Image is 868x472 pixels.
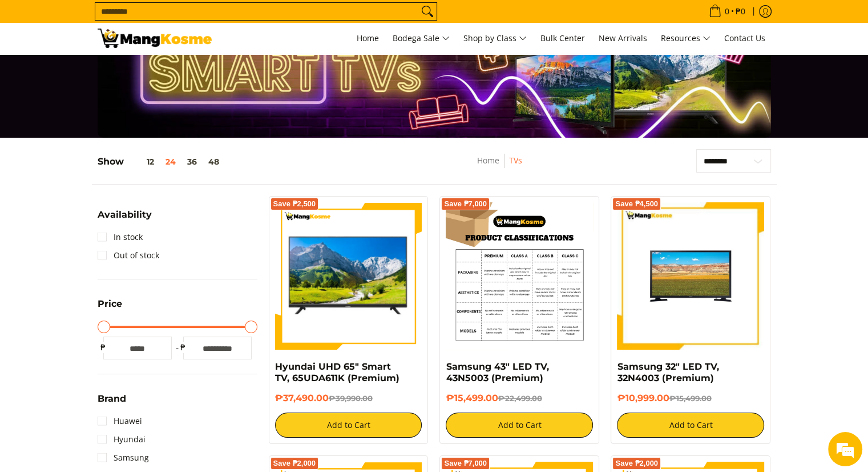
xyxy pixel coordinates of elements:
a: Resources [655,23,716,54]
a: Hyundai [98,430,146,449]
span: Save ₱7,000 [444,201,487,207]
a: Samsung 43" LED TV, 43N5003 (Premium) [446,361,548,383]
span: Contact Us [724,33,765,43]
del: ₱22,499.00 [498,394,542,403]
button: 48 [203,157,225,166]
nav: Main Menu [223,23,771,54]
span: Availability [98,210,152,219]
span: Brand [98,394,126,403]
a: Home [477,155,499,166]
a: In stock [98,228,143,246]
a: Contact Us [718,23,771,54]
a: Samsung [98,449,149,467]
summary: Open [98,394,126,412]
a: Samsung 32" LED TV, 32N4003 (Premium) [617,361,718,383]
button: Add to Cart [617,413,764,438]
button: Add to Cart [446,413,593,438]
span: Home [357,33,379,43]
h5: Show [98,156,225,167]
a: Bulk Center [535,23,591,54]
del: ₱39,990.00 [329,394,373,403]
a: Bodega Sale [387,23,455,54]
button: 24 [160,157,181,166]
span: Save ₱4,500 [615,201,658,207]
a: Shop by Class [458,23,532,54]
div: Chat with us now [59,64,192,79]
span: ₱ [98,342,109,353]
span: Shop by Class [463,31,527,46]
a: Home [351,23,385,54]
span: Bulk Center [540,33,585,43]
span: • [705,5,749,18]
a: Out of stock [98,246,159,265]
div: Minimize live chat window [187,6,215,33]
img: samsung-32-inch-led-tv-full-view-mang-kosme [617,202,764,350]
summary: Open [98,210,152,228]
span: ₱0 [734,7,747,15]
span: 0 [723,7,731,15]
summary: Open [98,299,122,317]
span: We're online! [66,144,158,259]
span: Bodega Sale [393,31,450,46]
nav: Breadcrumbs [415,154,584,179]
span: Price [98,299,122,309]
span: Save ₱2,500 [273,201,316,207]
del: ₱15,499.00 [669,394,711,403]
button: 36 [181,157,203,166]
a: Huawei [98,412,142,430]
span: New Arrivals [599,33,647,43]
img: Hyundai UHD 65" Smart TV, 65UDA611K (Premium) [275,202,422,350]
textarea: Type your message and hit 'Enter' [6,312,217,352]
img: Samsung 43" LED TV, 43N5003 (Premium) - 0 [446,202,593,350]
span: Resources [661,31,710,46]
a: New Arrivals [593,23,653,54]
button: 12 [124,157,160,166]
a: TVs [509,155,522,166]
button: Search [418,3,437,20]
span: Save ₱2,000 [273,460,316,467]
img: TVs - Premium Television Brands l Mang Kosme [98,29,212,48]
h6: ₱15,499.00 [446,393,593,404]
span: Save ₱7,000 [444,460,487,467]
h6: ₱37,490.00 [275,393,422,404]
span: ₱ [177,342,189,353]
button: Add to Cart [275,413,422,438]
h6: ₱10,999.00 [617,393,764,404]
span: Save ₱2,000 [615,460,658,467]
a: Hyundai UHD 65" Smart TV, 65UDA611K (Premium) [275,361,399,383]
